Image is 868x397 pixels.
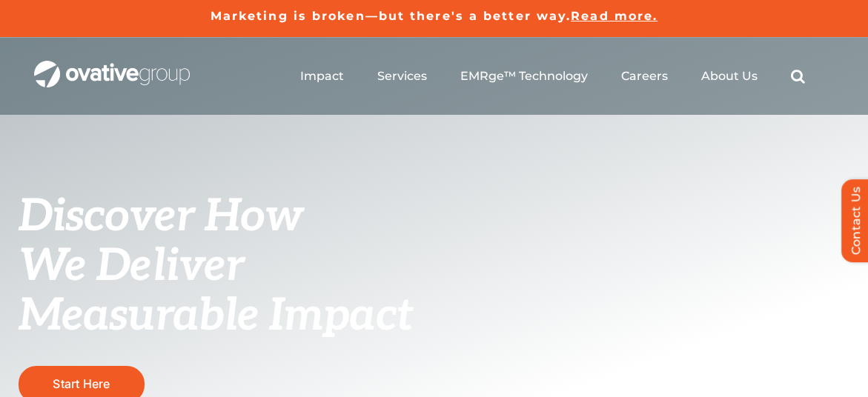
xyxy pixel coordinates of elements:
a: Read more. [571,9,657,23]
span: We Deliver Measurable Impact [19,240,413,343]
a: EMRge™ Technology [460,69,588,84]
a: Impact [300,69,344,84]
a: Marketing is broken—but there's a better way. [211,9,572,23]
span: Discover How [19,190,303,244]
nav: Menu [300,53,805,100]
a: Search [791,69,805,84]
a: Services [377,69,427,84]
a: About Us [701,69,758,84]
a: OG_Full_horizontal_WHT [34,59,190,73]
a: Careers [621,69,668,84]
span: Start Here [53,376,110,391]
